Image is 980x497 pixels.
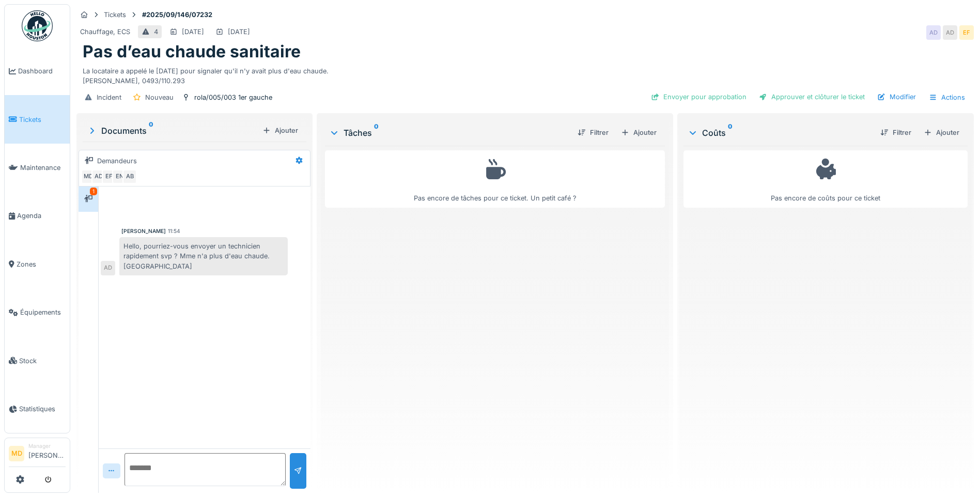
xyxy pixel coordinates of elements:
[573,126,613,139] div: Filtrer
[19,115,66,125] span: Tickets
[97,92,121,102] div: Incident
[19,356,66,366] span: Stock
[755,90,869,104] div: Approuver et clôturer le ticket
[5,192,70,240] a: Agenda
[22,10,53,41] img: Badge_color-CXgf-gQk.svg
[5,240,70,288] a: Zones
[5,47,70,95] a: Dashboard
[924,90,970,105] div: Actions
[17,259,66,269] span: Zones
[119,237,288,275] div: Hello, pourriez-vous envoyer un technicien rapidement svp ? Mme n'a plus d'eau chaude. [GEOGRAPHI...
[87,125,258,137] div: Documents
[690,155,961,203] div: Pas encore de coûts pour ce ticket
[168,227,180,235] div: 11:54
[154,27,158,37] div: 4
[9,442,66,467] a: MD Manager[PERSON_NAME]
[873,90,920,104] div: Modifier
[97,156,137,166] div: Demandeurs
[5,288,70,336] a: Équipements
[228,27,250,37] div: [DATE]
[258,123,302,137] div: Ajouter
[91,169,106,184] div: AD
[5,95,70,143] a: Tickets
[5,144,70,192] a: Maintenance
[138,10,216,20] strong: #2025/09/146/07232
[959,25,974,40] div: EF
[145,92,174,102] div: Nouveau
[18,66,66,76] span: Dashboard
[647,90,751,104] div: Envoyer pour approbation
[17,211,66,221] span: Agenda
[688,127,872,139] div: Coûts
[5,385,70,433] a: Statistiques
[20,163,66,173] span: Maintenance
[121,227,166,235] div: [PERSON_NAME]
[728,127,733,139] sup: 0
[20,307,66,317] span: Équipements
[943,25,957,40] div: AD
[926,25,941,40] div: AD
[80,27,130,37] div: Chauffage, ECS
[83,62,968,86] div: La locataire a appelé le [DATE] pour signaler qu'il n'y avait plus d'eau chaude. [PERSON_NAME], 0...
[194,92,272,102] div: rola/005/003 1er gauche
[83,42,301,61] h1: Pas d’eau chaude sanitaire
[149,125,153,137] sup: 0
[81,169,96,184] div: MD
[374,127,379,139] sup: 0
[112,169,127,184] div: EN
[122,169,137,184] div: AB
[329,127,569,139] div: Tâches
[101,261,115,275] div: AD
[617,126,661,139] div: Ajouter
[104,10,126,20] div: Tickets
[876,126,915,139] div: Filtrer
[332,155,658,203] div: Pas encore de tâches pour ce ticket. Un petit café ?
[920,126,963,139] div: Ajouter
[102,169,116,184] div: EF
[28,442,66,464] li: [PERSON_NAME]
[9,446,24,461] li: MD
[90,188,97,195] div: 1
[28,442,66,450] div: Manager
[19,404,66,414] span: Statistiques
[5,336,70,384] a: Stock
[182,27,204,37] div: [DATE]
